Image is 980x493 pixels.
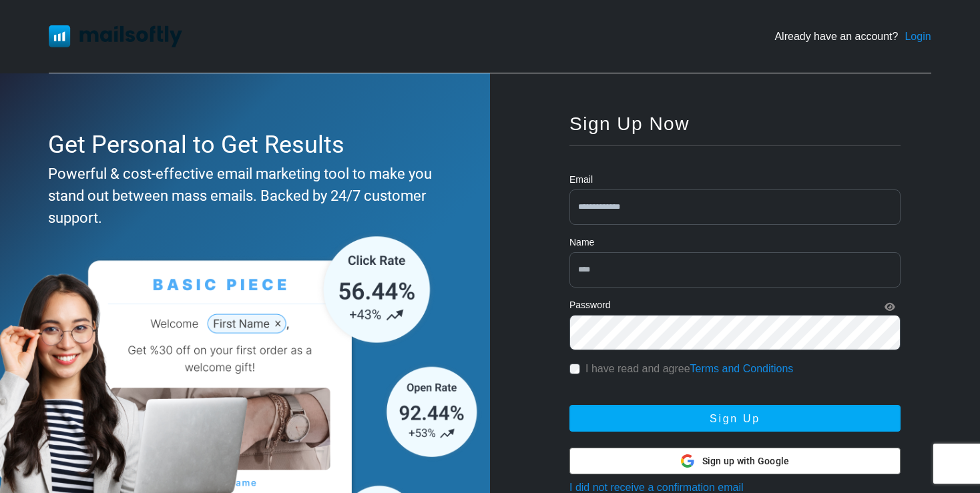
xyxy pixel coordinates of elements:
img: Mailsoftly [49,25,182,47]
label: Name [569,235,594,250]
button: Sign up with Google [569,448,901,474]
button: Sign Up [569,405,901,432]
div: Already have an account? [774,29,931,45]
i: Show Password [885,302,895,312]
label: Password [569,298,610,312]
a: I did not receive a confirmation email [569,482,744,493]
div: Get Personal to Get Results [48,127,435,163]
label: I have read and agree [585,361,793,377]
span: Sign up with Google [702,454,790,468]
span: Sign Up Now [569,113,690,134]
label: Email [569,173,593,187]
a: Login [905,29,931,45]
a: Terms and Conditions [690,363,794,374]
div: Powerful & cost-effective email marketing tool to make you stand out between mass emails. Backed ... [48,163,435,229]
